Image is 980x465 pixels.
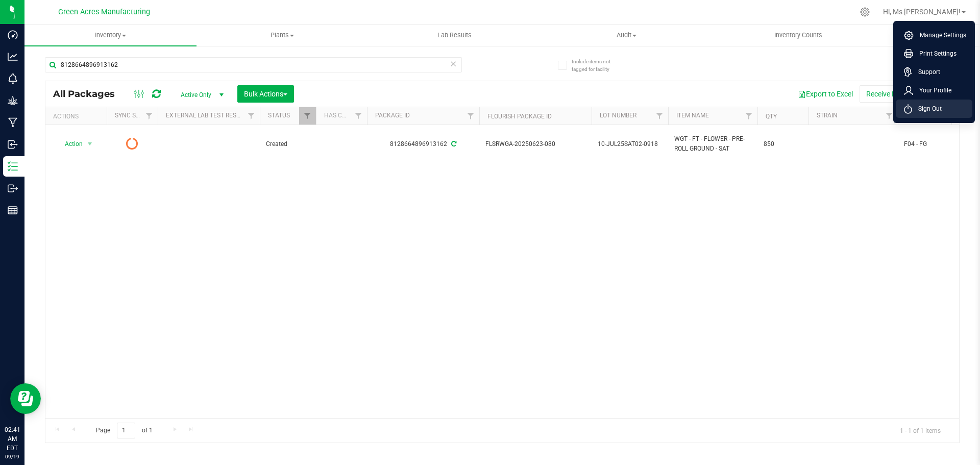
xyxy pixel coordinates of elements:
span: Action [56,137,83,151]
span: Print Settings [913,48,957,59]
a: Lab Results [369,25,541,46]
inline-svg: Inventory [8,161,18,172]
span: Plants [197,31,368,40]
a: Filter [243,107,260,125]
span: 850 [764,139,802,149]
a: Flourish Package ID [487,113,552,120]
span: Bulk Actions [244,90,287,98]
inline-svg: Dashboard [8,30,18,40]
a: Filter [141,107,158,125]
span: All Packages [53,88,125,100]
span: 1 - 1 of 1 items [892,423,949,438]
div: Manage settings [859,7,871,17]
input: Search Package ID, Item Name, SKU, Lot or Part Number... [45,57,462,72]
inline-svg: Manufacturing [8,117,18,128]
a: Qty [766,113,777,120]
a: Filter [651,107,668,125]
button: Receive Non-Cannabis [860,85,944,103]
span: Page of 1 [87,423,161,438]
button: Export to Excel [791,85,860,103]
a: Strain [817,112,838,119]
span: Created [266,139,310,149]
iframe: Resource center [10,383,41,414]
div: 8128664896913162 [365,139,481,149]
a: Audit [541,25,713,46]
inline-svg: Inbound [8,139,18,150]
span: Your Profile [913,85,951,95]
span: Audit [541,31,712,40]
span: F04 - FG [904,139,968,149]
span: Hi, Ms [PERSON_NAME]! [883,8,961,16]
span: Green Acres Manufacturing [58,8,150,16]
span: Support [912,67,940,77]
a: Sync Status [115,112,154,119]
p: 02:41 AM EDT [5,425,20,453]
a: Item Name [676,112,709,119]
span: Lab Results [424,31,485,40]
a: Filter [741,107,757,125]
span: Inventory [24,31,197,40]
a: Filter [881,107,898,125]
a: External Lab Test Result [166,112,246,119]
a: Package ID [375,112,410,119]
div: Actions [53,113,103,120]
a: Lot Number [600,112,636,119]
inline-svg: Monitoring [8,74,18,84]
a: Support [904,67,968,77]
li: Sign Out [896,100,972,118]
a: Status [268,112,290,119]
a: Filter [299,107,316,125]
span: Manage Settings [914,30,966,40]
button: Bulk Actions [237,85,294,103]
inline-svg: Outbound [8,183,18,193]
span: FLSRWGA-20250623-080 [485,139,585,149]
span: Clear [450,57,457,70]
span: Inventory Counts [761,31,836,40]
a: Plants [197,25,369,46]
inline-svg: Reports [8,205,18,215]
th: Has COA [316,107,367,125]
p: 09/19 [5,453,20,460]
span: 10-JUL25SAT02-0918 [598,139,662,149]
a: Filter [350,107,367,125]
a: Inventory Counts [713,25,885,46]
inline-svg: Grow [8,95,18,106]
a: Inventory [24,25,197,46]
inline-svg: Analytics [8,52,18,62]
span: Pending Sync [126,137,138,151]
span: WGT - FT - FLOWER - PRE-ROLL GROUND - SAT [674,134,751,154]
input: 1 [117,423,135,438]
span: Sign Out [912,104,942,114]
span: Sync from Compliance System [450,140,456,148]
span: Include items not tagged for facility [572,58,623,73]
a: Filter [462,107,479,125]
span: select [84,137,96,151]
